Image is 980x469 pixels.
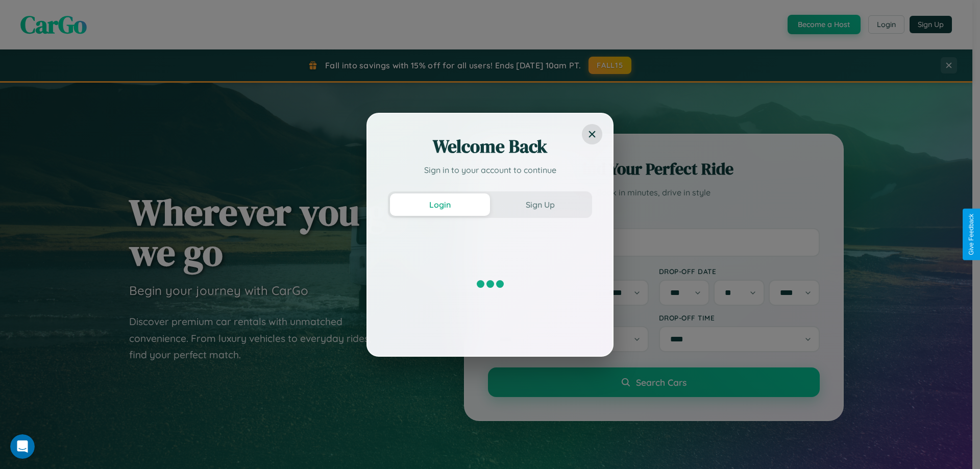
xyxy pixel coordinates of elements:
iframe: Intercom live chat [10,434,35,459]
p: Sign in to your account to continue [388,164,592,176]
button: Login [390,193,490,216]
div: Give Feedback [968,214,975,255]
button: Sign Up [490,193,590,216]
h2: Welcome Back [388,134,592,159]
